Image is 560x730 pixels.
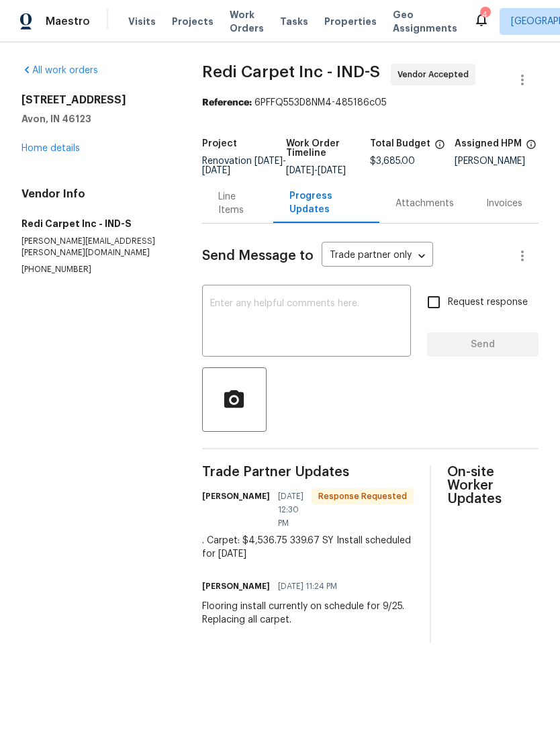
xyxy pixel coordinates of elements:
[202,139,237,148] h5: Project
[278,580,337,593] span: [DATE] 11:24 PM
[393,8,457,35] span: Geo Assignments
[313,490,412,503] span: Response Requested
[202,490,270,503] h6: [PERSON_NAME]
[202,156,286,175] span: -
[202,166,230,175] span: [DATE]
[278,490,304,530] span: [DATE] 12:30 PM
[398,68,474,81] span: Vendor Accepted
[318,166,346,175] span: [DATE]
[202,64,380,80] span: Redi Carpet Inc - IND-S
[434,139,445,156] span: The total cost of line items that have been proposed by Opendoor. This sum includes line items th...
[448,295,528,310] span: Request response
[21,144,80,153] a: Home details
[46,15,90,28] span: Maestro
[202,249,314,263] span: Send Message to
[202,156,286,175] span: Renovation
[480,8,489,21] div: 4
[218,190,258,217] div: Line Items
[172,15,214,28] span: Projects
[202,600,414,627] div: Flooring install currently on schedule for 9/25. Replacing all carpet.
[128,15,156,28] span: Visits
[322,245,433,267] div: Trade partner only
[21,236,170,259] p: [PERSON_NAME][EMAIL_ADDRESS][PERSON_NAME][DOMAIN_NAME]
[455,139,522,148] h5: Assigned HPM
[21,187,170,201] h4: Vendor Info
[230,8,264,35] span: Work Orders
[286,166,314,175] span: [DATE]
[202,580,270,593] h6: [PERSON_NAME]
[21,217,170,230] h5: Redi Carpet Inc - IND-S
[21,264,170,275] p: [PHONE_NUMBER]
[286,139,370,158] h5: Work Order Timeline
[370,156,415,166] span: $3,685.00
[455,156,539,166] div: [PERSON_NAME]
[324,15,377,28] span: Properties
[289,189,363,216] div: Progress Updates
[21,93,170,107] h2: [STREET_ADDRESS]
[202,465,414,479] span: Trade Partner Updates
[486,197,522,210] div: Invoices
[395,197,454,210] div: Attachments
[21,66,98,75] a: All work orders
[447,465,539,506] span: On-site Worker Updates
[202,98,252,107] b: Reference:
[202,96,539,109] div: 6PFFQ553D8NM4-485186c05
[202,534,414,561] div: . Carpet: $4,536.75 339.67 SY Install scheduled for [DATE]
[254,156,283,166] span: [DATE]
[280,17,308,26] span: Tasks
[526,139,536,156] span: The hpm assigned to this work order.
[370,139,430,148] h5: Total Budget
[286,166,346,175] span: -
[21,112,170,126] h5: Avon, IN 46123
